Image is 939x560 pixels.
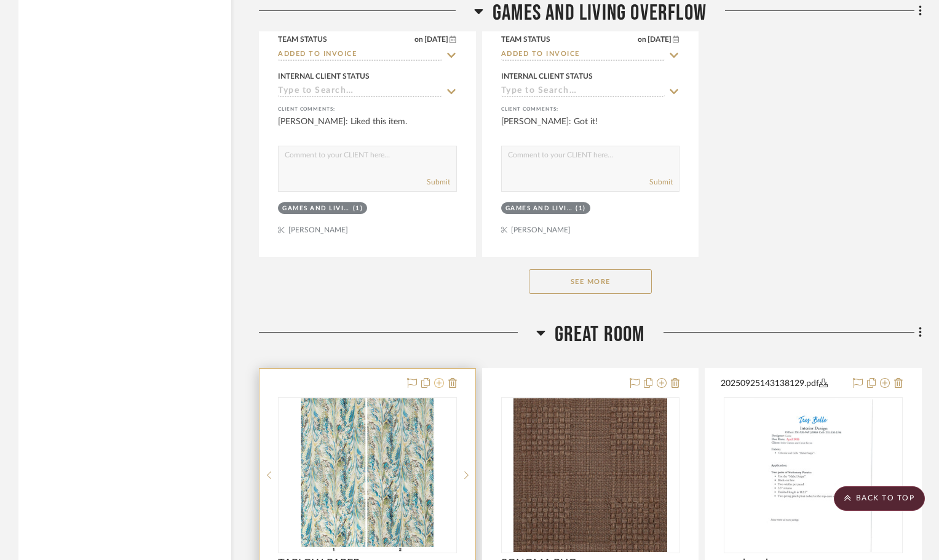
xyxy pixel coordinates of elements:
[278,116,457,140] div: [PERSON_NAME]: Liked this item.
[278,49,442,61] input: Type to Search…
[423,35,450,44] span: [DATE]
[754,398,873,552] img: work order
[513,398,667,552] img: SONOMA RUG
[505,204,573,213] div: Games and Living Overflow
[834,486,925,511] scroll-to-top-button: BACK TO TOP
[290,398,444,552] img: TAPLOW PAPER - PEACOCK/GOLD
[414,36,423,43] span: on
[278,34,327,45] div: Team Status
[638,36,646,43] span: on
[502,398,679,553] div: 0
[724,398,902,553] div: 0
[501,34,550,45] div: Team Status
[501,86,665,98] input: Type to Search…
[279,398,456,553] div: 0
[721,376,846,391] button: 20250925143138129.pdf
[576,204,586,213] div: (1)
[427,176,450,187] button: Submit
[282,204,350,213] div: Games and Living Overflow
[646,35,673,44] span: [DATE]
[501,71,593,82] div: Internal Client Status
[501,116,680,140] div: [PERSON_NAME]: Got it!
[555,321,645,348] span: Great Room
[501,49,665,61] input: Type to Search…
[649,176,673,187] button: Submit
[353,204,363,213] div: (1)
[278,86,442,98] input: Type to Search…
[278,71,370,82] div: Internal Client Status
[529,269,652,294] button: See More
